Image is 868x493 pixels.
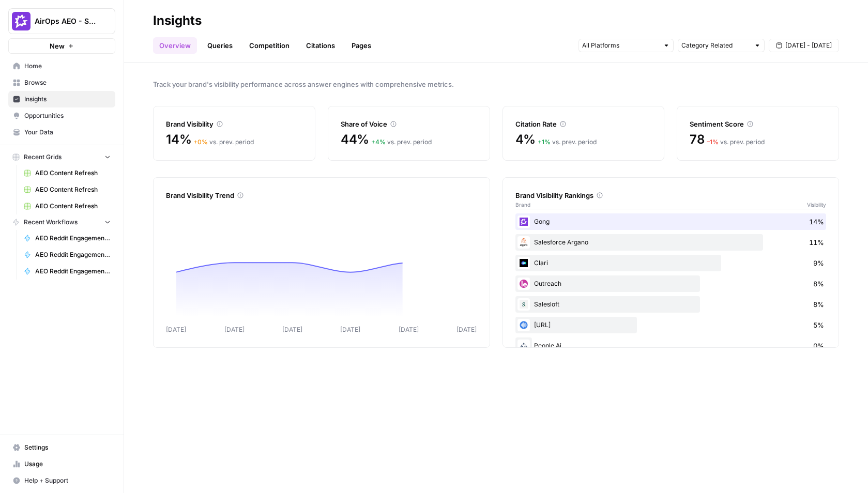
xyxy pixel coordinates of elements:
[8,58,115,74] a: Home
[166,326,186,333] tspan: [DATE]
[8,439,115,456] a: Settings
[201,37,239,54] a: Queries
[35,234,111,243] span: AEO Reddit Engagement - Fork
[538,137,597,147] div: vs. prev. period
[24,61,111,71] span: Home
[19,198,115,214] a: AEO Content Refresh
[813,279,824,289] span: 8%
[50,41,65,51] span: New
[515,275,827,292] div: Outreach
[24,459,111,469] span: Usage
[24,128,111,137] span: Your Data
[517,340,530,352] img: m91aa644vh47mb0y152o0kapheco
[8,214,115,230] button: Recent Workflows
[8,107,115,124] a: Opportunities
[24,476,111,485] span: Help + Support
[35,250,111,259] span: AEO Reddit Engagement - Fork
[8,38,115,54] button: New
[517,257,530,269] img: h6qlr8a97mop4asab8l5qtldq2wv
[582,40,659,51] input: All Platforms
[153,79,839,89] span: Track your brand's visibility performance across answer engines with comprehensive metrics.
[193,137,254,147] div: vs. prev. period
[707,137,765,147] div: vs. prev. period
[8,472,115,489] button: Help + Support
[19,165,115,181] a: AEO Content Refresh
[8,456,115,472] a: Usage
[769,39,839,52] button: [DATE] - [DATE]
[515,234,827,251] div: Salesforce Argano
[24,152,62,162] span: Recent Grids
[517,236,530,249] img: e001jt87q6ctylcrzboubucy6uux
[8,149,115,165] button: Recent Grids
[224,326,245,333] tspan: [DATE]
[809,237,824,248] span: 11%
[515,190,827,201] div: Brand Visibility Rankings
[515,296,827,313] div: Salesloft
[24,78,111,87] span: Browse
[813,320,824,330] span: 5%
[517,278,530,290] img: w5j8drkl6vorx9oircl0z03rjk9p
[517,215,530,228] img: w6cjb6u2gvpdnjw72qw8i2q5f3eb
[153,12,202,29] div: Insights
[813,299,824,310] span: 8%
[813,341,824,351] span: 0%
[785,41,832,50] span: [DATE] - [DATE]
[515,119,652,129] div: Citation Rate
[371,137,432,147] div: vs. prev. period
[538,138,551,146] span: + 1 %
[282,326,302,333] tspan: [DATE]
[8,74,115,91] a: Browse
[8,8,115,34] button: Workspace: AirOps AEO - Single Brand (Gong)
[813,258,824,268] span: 9%
[341,119,477,129] div: Share of Voice
[35,267,111,276] span: AEO Reddit Engagement - Fork
[515,337,827,354] div: People Ai
[153,37,197,54] a: Overview
[35,202,111,211] span: AEO Content Refresh
[809,217,824,227] span: 14%
[340,326,360,333] tspan: [DATE]
[515,317,827,333] div: [URL]
[35,168,111,178] span: AEO Content Refresh
[515,201,530,209] span: Brand
[690,119,826,129] div: Sentiment Score
[515,131,536,148] span: 4%
[24,111,111,120] span: Opportunities
[24,95,111,104] span: Insights
[12,12,31,30] img: AirOps AEO - Single Brand (Gong) Logo
[300,37,341,54] a: Citations
[35,16,97,26] span: AirOps AEO - Single Brand (Gong)
[8,91,115,107] a: Insights
[345,37,377,54] a: Pages
[517,319,530,331] img: khqciriqz2uga3pxcoz8d1qji9pc
[707,138,719,146] span: – 1 %
[19,246,115,263] a: AEO Reddit Engagement - Fork
[341,131,369,148] span: 44%
[19,230,115,246] a: AEO Reddit Engagement - Fork
[371,138,386,146] span: + 4 %
[193,138,208,146] span: + 0 %
[517,298,530,311] img: vpq3xj2nnch2e2ivhsgwmf7hbkjf
[243,37,296,54] a: Competition
[35,185,111,194] span: AEO Content Refresh
[166,190,477,201] div: Brand Visibility Trend
[515,255,827,271] div: Clari
[19,181,115,198] a: AEO Content Refresh
[690,131,705,148] span: 78
[24,218,78,227] span: Recent Workflows
[681,40,750,51] input: Category Related
[19,263,115,280] a: AEO Reddit Engagement - Fork
[807,201,826,209] span: Visibility
[8,124,115,141] a: Your Data
[456,326,477,333] tspan: [DATE]
[166,131,191,148] span: 14%
[24,443,111,452] span: Settings
[166,119,302,129] div: Brand Visibility
[515,213,827,230] div: Gong
[399,326,419,333] tspan: [DATE]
